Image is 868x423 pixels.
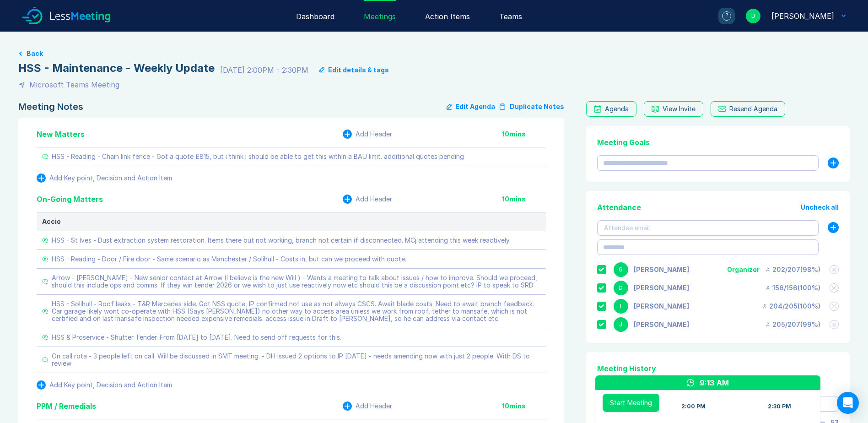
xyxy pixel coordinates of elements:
div: On call rota - 3 people left on call. Will be discussed in SMT meeting. - DH issued 2 options to ... [52,352,540,367]
div: Jonny Welbourn [634,321,689,328]
div: G [614,262,628,277]
div: Add Header [356,130,392,138]
a: Agenda [586,101,636,117]
button: Uncheck all [801,204,839,211]
div: Meeting History [597,363,839,374]
div: 2:00 PM [681,403,706,410]
div: David Hayter [634,284,689,292]
div: 2:30 PM [768,403,791,410]
div: PPM / Remedials [37,401,96,412]
button: Edit details & tags [319,66,389,74]
div: Agenda [605,105,629,113]
button: Add Key point, Decision and Action Item [37,174,172,183]
div: Add Header [356,195,392,203]
div: 205 / 207 ( 99 %) [765,321,820,328]
div: Add Header [356,402,392,410]
button: Resend Agenda [711,101,785,117]
button: Add Header [343,195,392,204]
div: Accio [42,218,540,225]
div: Add Key point, Decision and Action Item [49,381,172,389]
button: Edit Agenda [447,101,495,112]
div: Gemma White [634,266,689,273]
div: Microsoft Teams Meeting [29,79,119,90]
div: [DATE] 2:00PM - 2:30PM [220,65,308,76]
div: Attendance [597,202,641,213]
div: HSS - Solihull - Roof leaks - T&R Mercedes side. Got NSS quote, IP confirmed not use as not alway... [52,300,540,322]
button: Add Header [343,401,392,411]
div: HSS - Reading - Chain link fence - Got a quote £815, but i think i should be able to get this wit... [52,153,464,160]
div: I [614,299,628,314]
div: 10 mins [502,195,546,203]
div: New Matters [37,129,85,140]
button: Back [27,50,43,57]
div: 10 mins [502,402,546,410]
div: Add Key point, Decision and Action Item [49,174,172,182]
button: Start Meeting [603,394,659,412]
div: 156 / 156 ( 100 %) [765,284,820,292]
div: Edit details & tags [328,66,389,74]
button: Add Header [343,130,392,139]
div: ? [722,11,731,21]
div: D [746,9,760,23]
div: View Invite [663,105,695,113]
div: Meeting Notes [18,101,83,112]
div: 204 / 205 ( 100 %) [762,303,820,310]
div: Organizer [727,266,760,273]
button: View Invite [644,101,703,117]
div: J [614,317,628,332]
a: ? [707,8,735,24]
div: Meeting Goals [597,137,839,148]
a: Back [18,50,850,57]
div: 202 / 207 ( 98 %) [765,266,820,273]
div: D [614,281,628,295]
div: HSS - Reading - Door / Fire door - Same scenario as Manchester / Solihull - Costs in, but can we ... [52,255,406,263]
div: 10 mins [502,130,546,138]
div: HSS & Proservice - Shutter Tender. From [DATE] to [DATE]. Need to send off requests for this. [52,334,341,341]
div: HSS - Maintenance - Weekly Update [18,61,215,76]
div: Resend Agenda [729,105,777,113]
button: Duplicate Notes [499,101,564,112]
div: Open Intercom Messenger [837,392,859,414]
button: Add Key point, Decision and Action Item [37,380,172,390]
div: On-Going Matters [37,194,103,205]
div: Arrow - [PERSON_NAME] - New senior contact at Arrow (I believe is the new Will ) - Wants a meetin... [52,274,540,289]
div: 9:13 AM [700,377,729,388]
div: Iain Parnell [634,303,689,310]
div: David Hayter [771,11,834,22]
div: HSS - St Ives - Dust extraction system restoration. Items there but not working, branch not certa... [52,237,511,244]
